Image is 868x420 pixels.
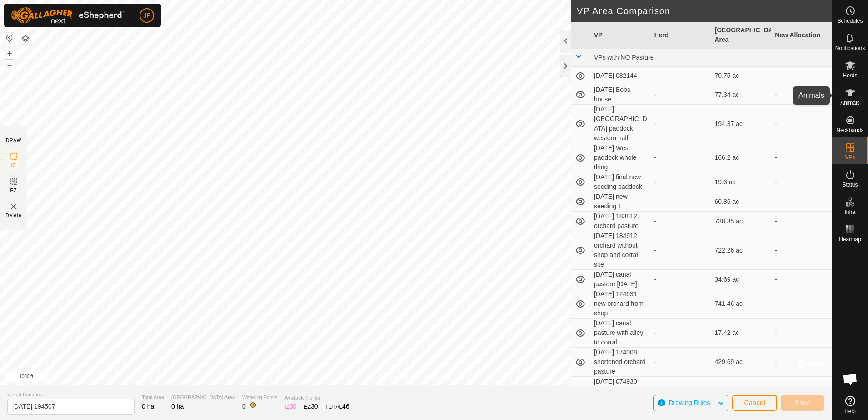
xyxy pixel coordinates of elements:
[590,377,651,415] td: [DATE] 074930 new orchard paddock after firmware update
[11,162,16,169] span: IZ
[311,403,318,410] span: 30
[771,172,832,192] td: -
[771,348,832,377] td: -
[590,105,651,143] td: [DATE] [GEOGRAPHIC_DATA] paddock western half
[654,71,708,81] div: -
[832,392,868,418] a: Help
[289,403,297,410] span: 30
[732,395,777,411] button: Cancel
[590,192,651,212] td: [DATE] new seeding 1
[711,348,772,377] td: 429.69 ac
[590,143,651,172] td: [DATE] West paddock whole thing
[654,299,708,309] div: -
[711,212,772,231] td: 738.35 ac
[771,67,832,85] td: -
[590,319,651,348] td: [DATE] canal pasture with alley to corral
[711,289,772,319] td: 741.46 ac
[771,319,832,348] td: -
[590,22,651,49] th: VP
[590,67,651,85] td: [DATE] 082144
[711,22,772,49] th: [GEOGRAPHIC_DATA] Area
[11,7,125,24] img: Gallagher Logo
[10,187,17,194] span: EZ
[771,85,832,105] td: -
[7,391,135,399] span: Virtual Paddock
[781,395,824,411] button: Save
[590,212,651,231] td: [DATE] 183812 orchard pasture
[711,192,772,212] td: 60.86 ac
[651,22,711,49] th: Herd
[837,18,863,24] span: Schedules
[380,374,414,382] a: Privacy Policy
[771,143,832,172] td: -
[304,402,318,411] div: EZ
[668,399,710,406] span: Drawing Rules
[8,201,19,212] img: VP
[654,357,708,367] div: -
[771,192,832,212] td: -
[771,231,832,270] td: -
[325,402,349,411] div: TOTAL
[171,394,235,401] span: [GEOGRAPHIC_DATA] Area
[142,403,154,410] span: 0 ha
[844,409,856,414] span: Help
[711,319,772,348] td: 17.42 ac
[242,403,246,410] span: 0
[836,127,863,133] span: Neckbands
[844,209,855,215] span: Infra
[594,54,654,61] span: VPs with NO Pasture
[143,11,150,20] span: JF
[839,237,861,242] span: Heatmap
[771,270,832,289] td: -
[845,155,855,160] span: VPs
[711,172,772,192] td: 19.6 ac
[242,394,277,401] span: Watering Points
[711,231,772,270] td: 722.26 ac
[771,105,832,143] td: -
[771,22,832,49] th: New Allocation
[284,402,296,411] div: IZ
[711,270,772,289] td: 34.69 ac
[6,137,21,144] div: DRAW
[590,289,651,319] td: [DATE] 124931 new orchard from shop
[4,60,15,71] button: –
[835,46,865,51] span: Notifications
[744,399,765,406] span: Cancel
[654,246,708,255] div: -
[771,289,832,319] td: -
[795,399,810,406] span: Save
[425,374,452,382] a: Contact Us
[654,177,708,187] div: -
[590,85,651,105] td: [DATE] Bobs house
[171,403,184,410] span: 0 ha
[342,403,349,410] span: 46
[142,394,164,401] span: Total Area
[654,119,708,129] div: -
[654,90,708,100] div: -
[711,85,772,105] td: 77.34 ac
[711,143,772,172] td: 166.2 ac
[654,197,708,207] div: -
[711,377,772,415] td: 709.34 ac
[577,5,832,16] h2: VP Area Comparison
[843,73,857,78] span: Herds
[590,172,651,192] td: [DATE] final new seeding paddock
[842,182,858,187] span: Status
[771,377,832,415] td: -
[4,48,15,59] button: +
[284,394,349,402] span: Available Points
[840,100,860,106] span: Animals
[590,231,651,270] td: [DATE] 184912 orchard without shop and corral site
[654,153,708,162] div: -
[654,275,708,284] div: -
[654,217,708,226] div: -
[590,348,651,377] td: [DATE] 174008 shortened orchard pasture
[20,33,31,44] button: Map Layers
[590,270,651,289] td: [DATE] canal pasture [DATE]
[654,328,708,338] div: -
[4,33,15,44] button: Reset Map
[711,67,772,85] td: 70.75 ac
[711,105,772,143] td: 194.37 ac
[837,365,864,393] a: Open chat
[6,212,22,219] span: Delete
